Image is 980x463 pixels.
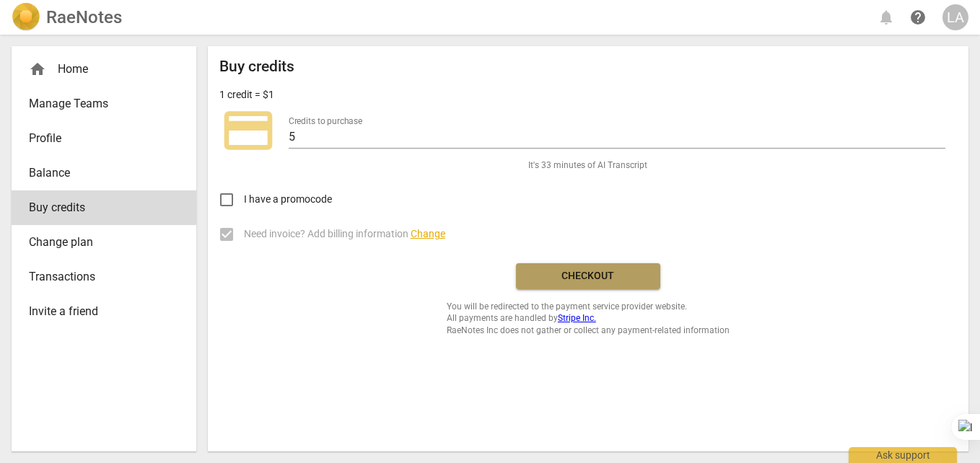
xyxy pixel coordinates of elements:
[29,303,167,320] span: Invite a friend
[29,61,46,78] span: home
[12,3,40,32] img: Logo
[46,7,122,27] h2: RaeNotes
[29,234,167,251] span: Change plan
[29,130,167,147] span: Profile
[849,447,957,463] div: Ask support
[942,4,968,30] button: LA
[289,117,362,125] label: Credits to purchase
[12,52,196,87] div: Home
[447,301,730,337] span: You will be redirected to the payment service provider website. All payments are handled by RaeNo...
[12,87,196,121] a: Manage Teams
[219,58,294,76] h2: Buy credits
[244,226,445,242] span: Need invoice? Add billing information
[29,199,167,216] span: Buy credits
[12,294,196,329] a: Invite a friend
[12,3,122,32] a: LogoRaeNotes
[219,87,274,102] p: 1 credit = $1
[12,260,196,294] a: Transactions
[528,269,649,283] span: Checkout
[12,225,196,260] a: Change plan
[244,192,332,207] span: I have a promocode
[905,4,931,30] a: Help
[516,263,660,289] button: Checkout
[29,268,167,286] span: Transactions
[12,190,196,225] a: Buy credits
[411,228,445,239] span: Change
[29,61,167,78] div: Home
[29,164,167,182] span: Balance
[219,102,277,159] span: credit_card
[12,156,196,190] a: Balance
[528,159,647,172] span: It's 33 minutes of AI Transcript
[558,313,596,323] a: Stripe Inc.
[12,121,196,156] a: Profile
[909,9,927,26] span: help
[29,95,167,113] span: Manage Teams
